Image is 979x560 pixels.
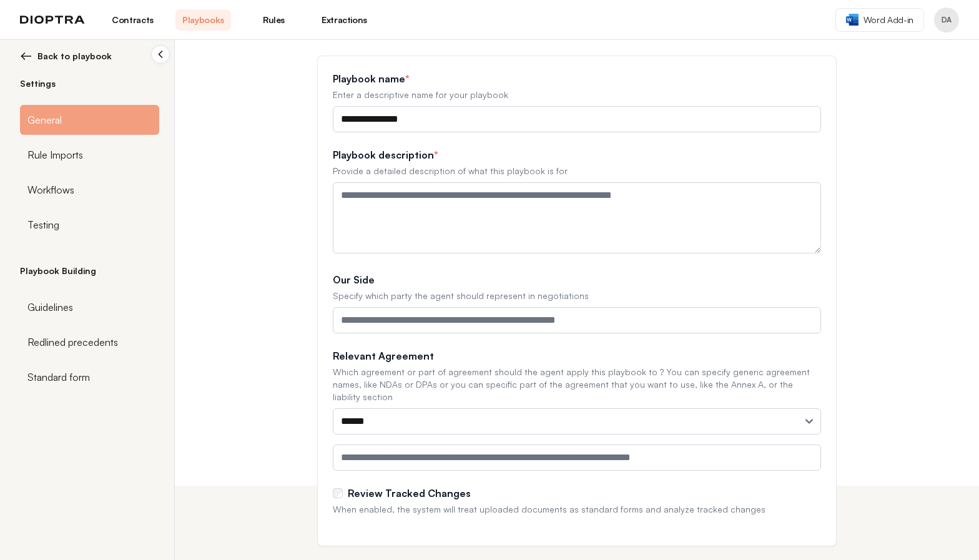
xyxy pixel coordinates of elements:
button: Collapse sidebar [151,45,170,64]
h2: Playbook Building [20,265,159,277]
span: Word Add-in [863,14,913,26]
h2: Settings [20,77,159,90]
label: Relevant Agreement [333,348,821,363]
label: Playbook description [333,147,821,162]
a: Rules [246,9,302,31]
button: Back to playbook [20,50,159,62]
span: General [27,112,62,127]
img: left arrow [20,50,32,62]
p: Specify which party the agent should represent in negotiations [333,290,821,302]
label: Review Tracked Changes [348,486,471,501]
p: Which agreement or part of agreement should the agent apply this playbook to ? You can specify ge... [333,366,821,403]
img: word [846,14,858,26]
label: Playbook name [333,71,821,86]
button: Profile menu [934,7,959,32]
span: Workflows [27,182,74,197]
a: Contracts [105,9,160,31]
label: Our Side [333,272,821,287]
span: Rule Imports [27,147,83,162]
span: Testing [27,217,59,232]
span: Redlined precedents [27,335,118,350]
a: Playbooks [175,9,231,31]
span: Standard form [27,370,90,385]
img: logo [20,16,85,24]
a: Word Add-in [835,8,924,32]
p: Provide a detailed description of what this playbook is for [333,165,821,177]
p: When enabled, the system will treat uploaded documents as standard forms and analyze tracked changes [333,503,821,516]
p: Enter a descriptive name for your playbook [333,89,821,101]
a: Extractions [317,9,372,31]
span: Guidelines [27,300,73,315]
span: Back to playbook [37,50,112,62]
